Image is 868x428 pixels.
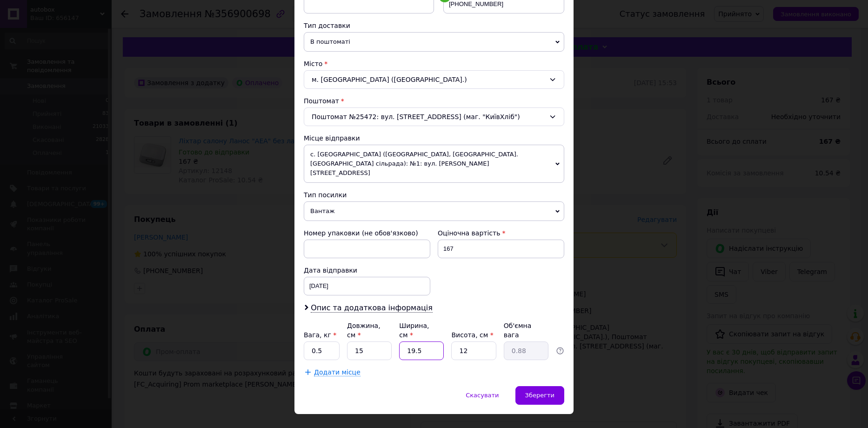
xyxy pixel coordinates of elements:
span: Опис та додаткова інформація [311,303,433,313]
span: В поштоматі [304,32,564,52]
div: Поштомат №25472: вул. [STREET_ADDRESS] (маг. "КиївХліб") [304,107,564,126]
label: Вага, кг [304,331,336,339]
span: Тип доставки [304,22,350,29]
span: Скасувати [466,392,499,399]
label: Довжина, см [347,322,381,339]
span: с. [GEOGRAPHIC_DATA] ([GEOGRAPHIC_DATA], [GEOGRAPHIC_DATA]. [GEOGRAPHIC_DATA] сільрада): №1: вул.... [304,145,564,183]
div: Поштомат [304,96,564,106]
span: Додати місце [314,368,361,376]
div: Номер упаковки (не обов'язково) [304,228,430,238]
label: Ширина, см [399,322,429,339]
div: м. [GEOGRAPHIC_DATA] ([GEOGRAPHIC_DATA].) [304,70,564,89]
span: Вантаж [304,201,564,221]
span: Місце відправки [304,134,360,142]
span: Зберегти [525,392,554,399]
div: Дата відправки [304,266,430,275]
div: Оціночна вартість [438,228,564,238]
label: Висота, см [451,331,493,339]
div: Об'ємна вага [504,321,548,340]
div: Місто [304,59,564,68]
span: Тип посилки [304,191,347,199]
